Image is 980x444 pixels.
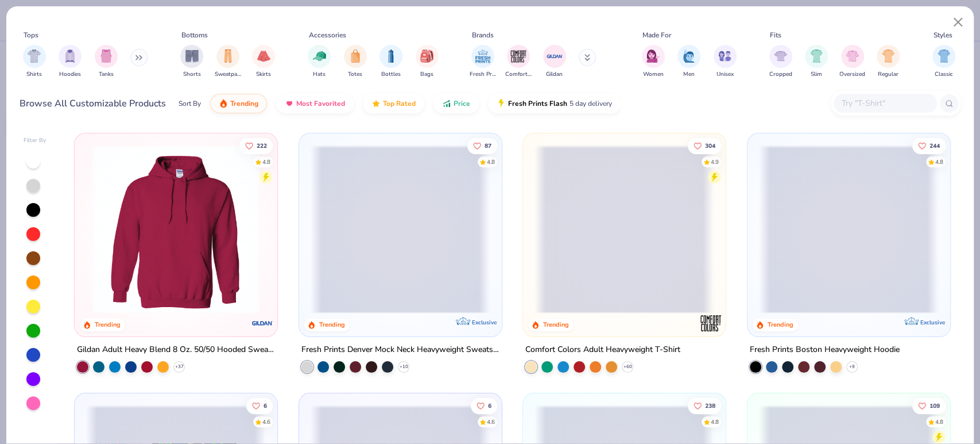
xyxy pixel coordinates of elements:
[251,311,274,334] img: Gildan logo
[313,70,326,79] span: Hats
[932,45,955,79] button: filter button
[646,49,660,63] img: Women Image
[935,418,943,426] div: 4.8
[344,45,367,79] div: filter for Totes
[420,49,433,63] img: Bags Image
[933,30,952,40] div: Styles
[505,70,532,79] span: Comfort Colors
[642,45,665,79] div: filter for Women
[215,45,241,79] div: filter for Sweatpants
[840,97,929,110] input: Try "T-Shirt"
[385,49,397,63] img: Bottles Image
[485,143,491,148] span: 87
[24,30,38,40] div: Tops
[471,318,496,326] span: Exclusive
[497,99,506,108] img: flash.gif
[215,70,241,79] span: Sweatpants
[239,137,273,154] button: Like
[28,49,41,63] img: Shirts Image
[505,45,532,79] div: filter for Comfort Colors
[470,45,496,79] div: filter for Fresh Prints
[711,418,719,426] div: 4.8
[262,418,270,426] div: 4.6
[705,143,715,148] span: 304
[805,45,828,79] div: filter for Slim
[714,45,737,79] div: filter for Unisex
[183,70,201,79] span: Shorts
[470,45,496,79] button: filter button
[716,70,734,79] span: Unisex
[262,158,270,166] div: 4.8
[420,70,433,79] span: Bags
[839,70,865,79] span: Oversized
[711,158,719,166] div: 4.9
[508,99,567,108] span: Fresh Prints Flash
[467,137,497,154] button: Like
[878,70,898,79] span: Regular
[416,45,439,79] div: filter for Bags
[23,45,46,79] div: filter for Shirts
[308,45,331,79] button: filter button
[219,99,228,108] img: trending.gif
[882,49,895,63] img: Regular Image
[525,342,680,357] div: Comfort Colors Adult Heavyweight T-Shirt
[811,70,822,79] span: Slim
[505,45,532,79] button: filter button
[947,12,969,33] button: Close
[699,311,722,334] img: Comfort Colors logo
[64,49,76,63] img: Hoodies Image
[348,70,362,79] span: Totes
[849,363,855,370] span: + 9
[252,45,275,79] div: filter for Skirts
[839,45,865,79] div: filter for Oversized
[95,45,118,79] div: filter for Tanks
[222,49,234,63] img: Sweatpants Image
[379,45,402,79] div: filter for Bottles
[805,45,828,79] button: filter button
[935,70,953,79] span: Classic
[912,397,946,414] button: Like
[308,45,331,79] div: filter for Hats
[643,70,664,79] span: Women
[59,45,82,79] div: filter for Hoodies
[381,70,401,79] span: Bottles
[642,30,671,40] div: Made For
[683,49,695,63] img: Men Image
[920,318,944,326] span: Exclusive
[309,30,346,40] div: Accessories
[59,70,81,79] span: Hoodies
[912,137,946,154] button: Like
[77,342,275,357] div: Gildan Adult Heavy Blend 8 Oz. 50/50 Hooded Sweatshirt
[20,97,166,110] div: Browse All Customizable Products
[474,48,491,65] img: Fresh Prints Image
[26,70,42,79] span: Shirts
[810,49,823,63] img: Slim Image
[770,30,781,40] div: Fits
[433,94,479,113] button: Price
[839,45,865,79] button: filter button
[454,99,470,108] span: Price
[642,45,665,79] button: filter button
[215,45,241,79] button: filter button
[929,143,940,148] span: 244
[546,48,563,65] img: Gildan Image
[86,145,265,313] img: 01756b78-01f6-4cc6-8d8a-3c30c1a0c8ac
[24,136,47,145] div: Filter By
[877,45,900,79] div: filter for Regular
[688,397,721,414] button: Like
[471,397,497,414] button: Like
[264,403,267,408] span: 6
[543,45,566,79] div: filter for Gildan
[257,143,267,148] span: 222
[488,403,491,408] span: 6
[276,94,354,113] button: Most Favorited
[470,70,496,79] span: Fresh Prints
[371,99,381,108] img: TopRated.gif
[877,45,900,79] button: filter button
[257,49,270,63] img: Skirts Image
[935,158,943,166] div: 4.8
[543,45,566,79] button: filter button
[180,45,203,79] button: filter button
[683,70,695,79] span: Men
[570,97,612,110] span: 5 day delivery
